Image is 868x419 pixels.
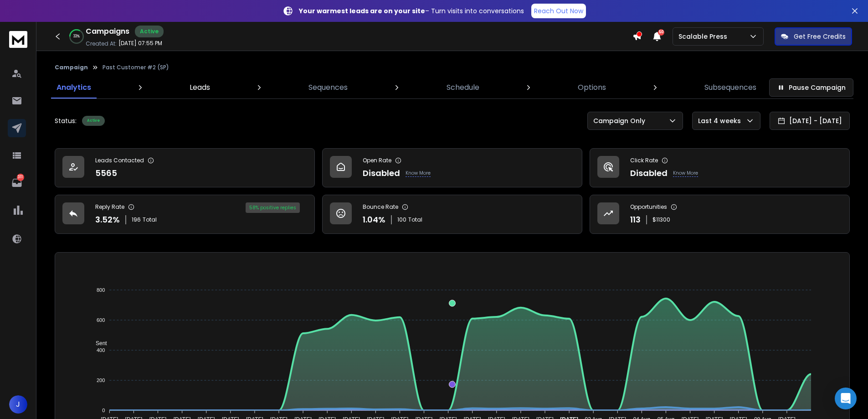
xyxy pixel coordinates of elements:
a: Schedule [441,77,485,98]
a: Sequences [303,77,353,98]
button: [DATE] - [DATE] [770,112,850,130]
a: Leads [184,77,216,98]
tspan: 200 [97,378,105,383]
strong: Your warmest leads are on your site [299,6,425,16]
button: J [9,395,27,414]
p: Status: [55,116,77,125]
p: Know More [406,170,431,177]
p: Get Free Credits [794,32,846,41]
p: Subsequences [704,82,756,93]
p: $ 11300 [652,216,670,223]
p: Sequences [308,82,348,93]
p: Disabled [630,167,668,180]
p: Leads Contacted [95,157,144,164]
div: Active [82,116,105,126]
div: Open Intercom Messenger [835,388,857,409]
p: [DATE] 07:55 PM [118,40,162,47]
p: Opportunities [630,203,667,211]
p: Analytics [56,82,91,93]
p: Past Customer #2 (SP) [103,64,169,71]
button: Pause Campaign [769,78,853,97]
span: Sent [89,340,107,347]
a: 311 [8,174,26,192]
a: Bounce Rate1.04%100Total [322,195,582,234]
tspan: 0 [102,408,105,413]
button: Get Free Credits [775,27,852,46]
a: Analytics [51,77,97,98]
p: Reply Rate [95,203,124,211]
p: – Turn visits into conversations [299,6,524,16]
p: 5565 [95,167,117,180]
p: Click Rate [630,157,658,164]
p: Reach Out Now [534,6,583,16]
p: 113 [630,213,641,226]
span: 50 [658,29,664,36]
p: Leads [190,82,210,93]
a: Click RateDisabledKnow More [590,148,850,187]
span: 100 [397,216,406,223]
p: 311 [17,174,24,181]
p: Created At: [86,40,117,47]
p: 33 % [73,34,80,39]
div: 58 % positive replies [246,202,300,213]
tspan: 400 [97,347,105,353]
tspan: 600 [97,317,105,323]
tspan: 800 [97,287,105,293]
div: Active [135,26,164,37]
p: Schedule [447,82,479,93]
h1: Campaigns [86,26,129,37]
p: Know More [673,170,698,177]
p: Scalable Press [678,32,731,41]
p: Bounce Rate [363,203,398,211]
span: Total [408,216,422,223]
p: Campaign Only [593,116,649,125]
p: Open Rate [363,157,391,164]
p: Disabled [363,167,400,180]
p: Options [578,82,606,93]
p: 3.52 % [95,213,120,226]
a: Open RateDisabledKnow More [322,148,582,187]
a: Options [572,77,611,98]
a: Reach Out Now [531,4,586,18]
button: Campaign [55,64,88,71]
a: Leads Contacted5565 [55,148,315,187]
p: 1.04 % [363,213,385,226]
span: Total [143,216,157,223]
span: 196 [132,216,141,223]
a: Opportunities113$11300 [590,195,850,234]
a: Reply Rate3.52%196Total58% positive replies [55,195,315,234]
img: logo [9,31,27,48]
p: Last 4 weeks [698,116,745,125]
a: Subsequences [699,77,762,98]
